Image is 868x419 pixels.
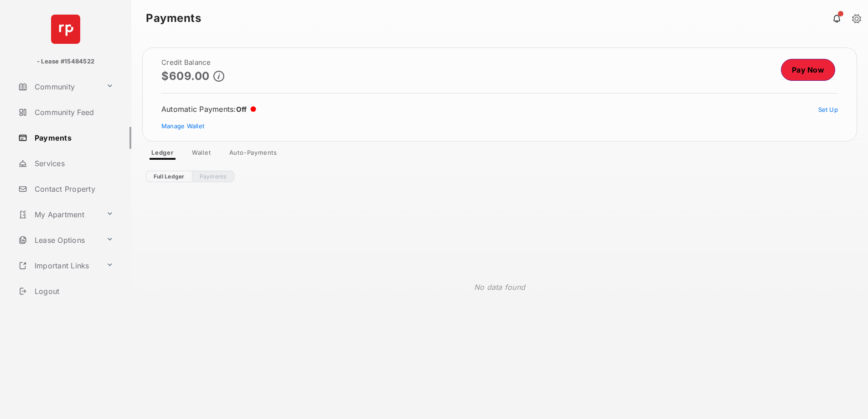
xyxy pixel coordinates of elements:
a: Contact Property [15,178,131,200]
a: Services [15,152,131,174]
a: Ledger [144,149,181,160]
a: Payments [192,171,234,182]
p: - Lease #15484522 [37,57,94,66]
a: Manage Wallet [161,122,204,130]
img: svg+xml;base64,PHN2ZyB4bWxucz0iaHR0cDovL3d3dy53My5vcmcvMjAwMC9zdmciIHdpZHRoPSI2NCIgaGVpZ2h0PSI2NC... [51,15,80,44]
a: Important Links [15,255,103,277]
a: Logout [15,280,131,302]
a: Set Up [818,106,838,113]
a: Payments [15,127,131,149]
span: Off [236,105,247,114]
a: Community Feed [15,101,131,123]
div: Automatic Payments : [161,105,256,114]
a: Lease Options [15,229,103,251]
a: Auto-Payments [222,149,284,160]
strong: Payments [146,13,201,24]
a: My Apartment [15,204,103,225]
a: Full Ledger [146,171,192,182]
a: Community [15,76,103,98]
a: Wallet [185,149,218,160]
p: No data found [474,282,525,293]
h2: Credit Balance [161,59,224,66]
p: $609.00 [161,70,210,82]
